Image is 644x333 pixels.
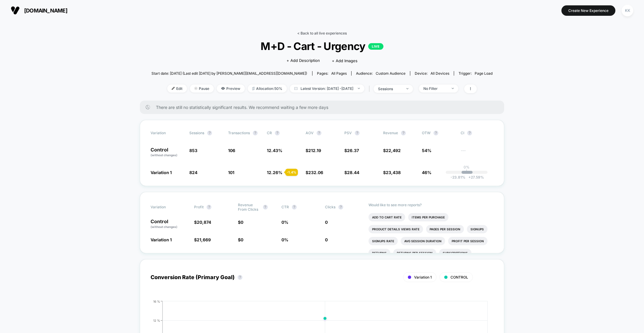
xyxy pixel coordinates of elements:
span: Profit [194,205,204,209]
p: | [466,169,467,174]
span: CI [461,131,493,135]
span: 101 [228,170,234,175]
span: [DOMAIN_NAME] [24,7,67,14]
span: 0 % [281,237,288,242]
span: 0 [241,220,243,225]
a: < Back to all live experiences [297,31,347,35]
span: Custom Audience [376,71,405,76]
span: 26.37 [347,148,359,153]
span: + [468,175,471,179]
li: Avg Session Duration [401,237,445,245]
span: Revenue From Clicks [238,203,260,212]
span: Variation [151,131,183,135]
span: Allocation: 50% [248,85,287,93]
span: M+D - Cart - Urgency [168,40,476,52]
span: Page Load [475,71,493,76]
span: $ [238,237,243,242]
button: ? [263,205,268,210]
span: Edit [167,85,187,93]
button: ? [275,131,280,135]
span: (without changes) [151,225,177,229]
p: Control [151,219,188,229]
span: 0 % [281,220,288,225]
span: AOV [306,131,314,135]
span: 27.59 % [465,175,484,179]
span: 12.26 % [267,170,282,175]
span: 20,874 [197,220,211,225]
span: Revenue [383,131,398,135]
img: end [406,88,408,89]
li: Returns [369,249,390,257]
span: There are still no statistically significant results. We recommend waiting a few more days [156,105,492,110]
span: | [367,85,374,93]
button: ? [401,131,406,135]
span: 0 [325,237,328,242]
li: Add To Cart Rate [369,213,405,221]
span: (without changes) [151,153,177,157]
span: Clicks [325,205,335,209]
span: 853 [189,148,197,153]
span: CONTROL [451,275,468,279]
span: Variation 1 [151,237,172,242]
tspan: 16 % [153,299,160,303]
span: 0 [241,237,243,242]
span: $ [194,220,211,225]
span: Latest Version: [DATE] - [DATE] [290,85,364,93]
button: ? [317,131,321,135]
li: Items Per Purchase [408,213,448,221]
span: Sessions [189,131,204,135]
span: CR [267,131,272,135]
div: Trigger: [459,71,493,76]
button: ? [238,275,242,280]
img: end [452,88,454,89]
button: ? [207,131,212,135]
span: Variation 1 [151,170,172,175]
li: Profit Per Session [448,237,487,245]
div: Audience: [356,71,405,76]
span: $ [383,148,401,153]
span: $ [344,148,359,153]
span: Pause [190,85,214,93]
div: KK [622,5,633,16]
span: 232.06 [308,170,323,175]
img: end [194,87,197,90]
span: $ [306,148,321,153]
img: Visually logo [11,6,20,15]
span: + Add Description [287,58,320,64]
span: all devices [431,71,449,76]
div: - 1.4 % [285,169,298,176]
span: Device: [410,71,454,76]
p: Would like to see more reports? [369,203,493,207]
span: Preview [217,85,245,93]
div: Pages: [317,71,347,76]
span: 54% [422,148,431,153]
span: 28.44 [347,170,359,175]
li: Returns Per Session [393,249,436,257]
span: $ [306,170,323,175]
li: Subscriptions [439,249,471,257]
tspan: 12 % [153,318,160,322]
button: KK [620,4,635,17]
img: rebalance [252,87,255,90]
span: Variation [151,203,183,212]
li: Pages Per Session [426,225,464,233]
button: ? [467,131,472,135]
button: ? [434,131,438,135]
span: -23.81 % [451,175,465,179]
span: $ [194,237,211,242]
button: ? [338,205,343,210]
span: all pages [331,71,347,76]
span: 12.43 % [267,148,282,153]
img: calendar [294,87,298,90]
li: Signups [467,225,487,233]
span: $ [238,220,243,225]
span: Transactions [228,131,250,135]
span: 22,492 [386,148,401,153]
button: ? [355,131,360,135]
button: [DOMAIN_NAME] [9,6,69,15]
li: Product Details Views Rate [369,225,423,233]
span: PSV [344,131,352,135]
span: 106 [228,148,235,153]
span: --- [461,149,493,157]
button: ? [292,205,297,210]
